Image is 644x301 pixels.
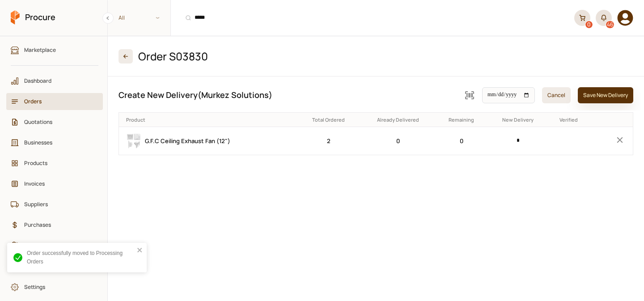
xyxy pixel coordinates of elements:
[6,72,103,89] a: Dashboard
[24,118,91,126] span: Quotations
[138,49,208,64] h2: Order S03830
[574,10,590,26] a: 0
[6,216,103,233] a: Purchases
[360,113,436,127] th: Already Delivered
[6,279,103,296] a: Settings
[578,87,633,103] button: Save New Delivery
[6,42,103,59] a: Marketplace
[27,249,134,266] div: Order successfully moved to Processing Orders
[145,137,230,145] span: G.F.C Ceiling Exhaust Fan (12")
[549,113,588,127] th: Verified
[585,21,593,28] div: 0
[119,13,125,22] span: All
[176,7,569,29] input: Products, Businesses, Users, Suppliers, Orders, and Purchases
[119,89,455,101] h2: Create New Delivery ( Murkez Solutions )
[6,175,103,192] a: Invoices
[487,113,549,127] th: New Delivery
[25,12,55,23] span: Procure
[24,200,91,208] span: Suppliers
[24,220,91,229] span: Purchases
[6,114,103,131] a: Quotations
[6,155,103,172] a: Products
[6,134,103,151] a: Businesses
[6,196,103,213] a: Suppliers
[606,21,614,28] div: 46
[137,246,143,255] button: close
[542,87,571,103] button: Cancel
[298,113,360,127] th: Total Ordered
[298,127,360,155] td: 2
[24,179,91,188] span: Invoices
[6,237,103,254] a: Users
[436,113,487,127] th: Remaining
[119,113,298,127] th: Product
[24,97,91,106] span: Orders
[11,10,55,25] a: Procure
[360,127,436,155] td: 0
[596,10,612,26] button: 46
[494,137,542,145] input: 2 Items
[24,46,91,54] span: Marketplace
[24,76,91,85] span: Dashboard
[6,93,103,110] a: Orders
[436,127,487,155] td: 0
[24,138,91,147] span: Businesses
[126,133,295,148] a: G.F.C Ceiling Exhaust Fan (12")
[108,10,170,25] span: All
[24,283,91,291] span: Settings
[24,159,91,167] span: Products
